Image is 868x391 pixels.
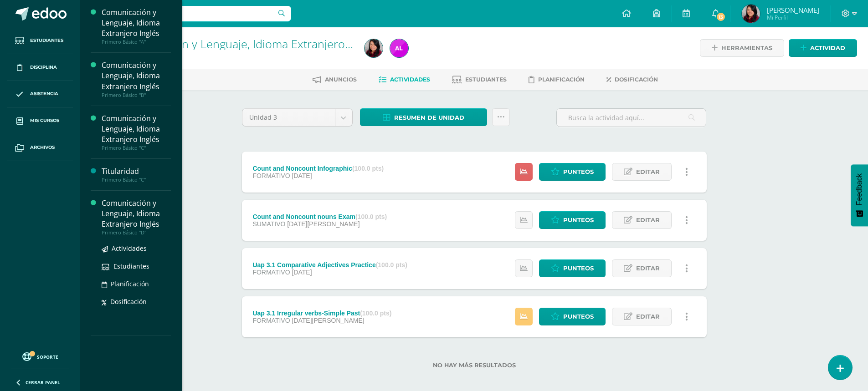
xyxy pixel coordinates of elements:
span: Punteos [563,163,594,180]
span: Planificación [538,76,585,83]
div: Primero Básico "A" [102,39,171,45]
span: Editar [636,260,660,277]
img: 2b2d077cd3225eb4770a88151ad57b39.png [742,5,760,23]
input: Busca la actividad aquí... [557,109,706,127]
div: Uap 3.1 Comparative Adjectives Practice [252,261,407,269]
div: Uap 3.1 Irregular verbs-Simple Past [252,310,391,317]
span: Anuncios [325,76,357,83]
a: Resumen de unidad [360,108,487,126]
span: Actividades [390,76,430,83]
a: Soporte [11,350,69,362]
span: Editar [636,163,660,180]
a: Dosificación [606,72,658,87]
span: FORMATIVO [252,317,290,324]
span: SUMATIVO [252,220,285,228]
a: Herramientas [700,39,784,57]
div: Primero Básico "D" [102,229,171,236]
strong: (100.0 pts) [355,213,387,220]
a: Punteos [539,308,606,325]
div: Count and Noncount Infographic [252,165,384,172]
span: [DATE][PERSON_NAME] [287,220,360,228]
span: Soporte [37,354,58,360]
a: Dosificación [102,296,171,307]
a: Punteos [539,259,606,277]
div: Count and Noncount nouns Exam [252,213,387,220]
a: Actividad [789,39,857,57]
span: Herramientas [721,40,772,56]
span: [DATE][PERSON_NAME] [292,317,364,324]
strong: (100.0 pts) [376,261,407,269]
span: Dosificación [110,297,147,306]
a: Disciplina [7,54,73,81]
span: FORMATIVO [252,172,290,179]
a: Anuncios [313,72,357,87]
button: Feedback - Mostrar encuesta [851,164,868,226]
span: [DATE] [292,269,312,276]
span: Punteos [563,212,594,229]
span: 13 [716,12,726,22]
input: Busca un usuario... [86,6,291,21]
a: TitularidadPrimero Básico "C" [102,166,171,183]
div: Comunicación y Lenguaje, Idioma Extranjero Inglés [102,60,171,91]
label: No hay más resultados [242,362,707,369]
div: Primero Básico 'A' [115,50,354,59]
a: Comunicación y Lenguaje, Idioma Extranjero InglésPrimero Básico "A" [102,7,171,45]
span: Unidad 3 [249,109,328,126]
span: Archivos [30,144,55,151]
span: Feedback [855,173,863,205]
a: Planificación [102,279,171,289]
span: Mis cursos [30,117,59,124]
img: 911ff7f6a042b5aa398555e087fa27a6.png [390,39,408,57]
a: Comunicación y Lenguaje, Idioma Extranjero InglésPrimero Básico "C" [102,113,171,151]
div: Comunicación y Lenguaje, Idioma Extranjero Inglés [102,113,171,145]
span: Cerrar panel [26,379,60,386]
img: 2b2d077cd3225eb4770a88151ad57b39.png [365,39,383,57]
span: Editar [636,212,660,229]
span: Estudiantes [465,76,507,83]
strong: (100.0 pts) [360,310,391,317]
div: Comunicación y Lenguaje, Idioma Extranjero Inglés [102,198,171,229]
span: Punteos [563,260,594,277]
div: Primero Básico "B" [102,92,171,98]
span: Dosificación [615,76,658,83]
a: Mis cursos [7,107,73,134]
a: Actividades [379,72,430,87]
a: Planificación [529,72,585,87]
span: Planificación [111,279,149,288]
span: Estudiantes [30,37,63,44]
span: [PERSON_NAME] [767,5,819,15]
a: Comunicación y Lenguaje, Idioma Extranjero InglésPrimero Básico "D" [102,198,171,236]
span: [DATE] [292,172,312,179]
div: Primero Básico "C" [102,145,171,151]
span: Resumen de unidad [394,109,464,126]
strong: (100.0 pts) [352,165,384,172]
span: FORMATIVO [252,269,290,276]
a: Archivos [7,134,73,161]
span: Disciplina [30,64,57,71]
span: Actividad [810,40,845,56]
a: Actividades [102,243,171,254]
a: Comunicación y Lenguaje, Idioma Extranjero Inglés [115,36,378,51]
a: Punteos [539,163,606,181]
a: Estudiantes [102,261,171,271]
h1: Comunicación y Lenguaje, Idioma Extranjero Inglés [115,37,354,50]
a: Comunicación y Lenguaje, Idioma Extranjero InglésPrimero Básico "B" [102,60,171,98]
div: Comunicación y Lenguaje, Idioma Extranjero Inglés [102,7,171,39]
a: Estudiantes [452,72,507,87]
div: Titularidad [102,166,171,177]
span: Actividades [112,244,147,253]
span: Editar [636,308,660,325]
a: Punteos [539,211,606,229]
span: Mi Perfil [767,14,819,21]
a: Asistencia [7,81,73,108]
div: Primero Básico "C" [102,177,171,183]
span: Estudiantes [113,262,149,270]
a: Estudiantes [7,27,73,54]
span: Asistencia [30,90,58,97]
a: Unidad 3 [242,109,352,126]
span: Punteos [563,308,594,325]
